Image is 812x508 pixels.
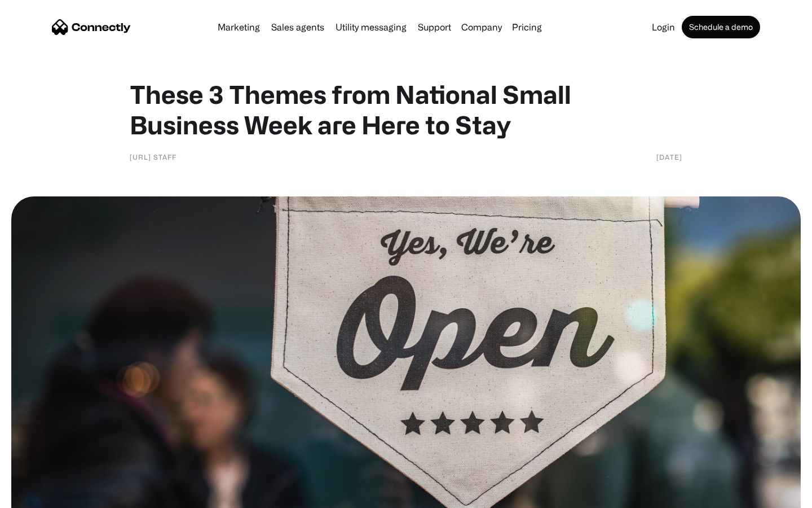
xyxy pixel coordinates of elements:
[461,19,502,35] div: Company
[656,151,682,163] div: [DATE]
[23,488,68,504] ul: Language list
[331,23,411,32] a: Utility messaging
[267,23,329,32] a: Sales agents
[682,16,760,38] a: Schedule a demo
[130,151,176,163] div: [URL] Staff
[507,23,546,32] a: Pricing
[413,23,456,32] a: Support
[130,79,682,140] h1: These 3 Themes from National Small Business Week are Here to Stay
[213,23,264,32] a: Marketing
[647,23,679,32] a: Login
[11,488,68,504] aside: Language selected: English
